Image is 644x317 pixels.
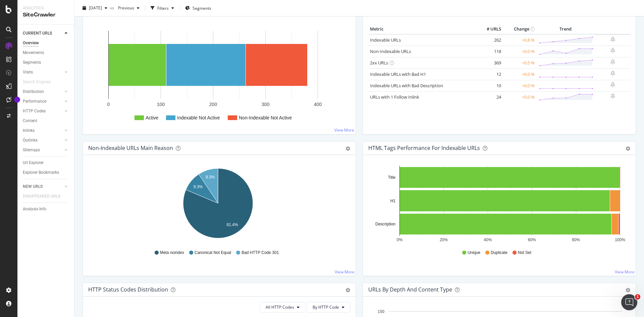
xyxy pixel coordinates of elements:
[23,159,44,166] div: Url Explorer
[503,91,536,103] td: +0.0 %
[89,5,102,11] span: 2025 Aug. 24th
[23,127,63,134] a: Inlinks
[503,57,536,68] td: +0.5 %
[262,102,270,107] text: 300
[368,24,476,34] th: Metric
[80,3,110,13] button: [DATE]
[266,304,294,310] span: All HTTP Codes
[503,24,536,34] th: Change
[23,30,63,37] a: CURRENT URLS
[528,237,536,242] text: 60%
[194,184,203,189] text: 9.3%
[23,5,69,11] div: Analytics
[195,250,231,256] span: Canonical Not Equal
[23,183,43,190] div: NEW URLS
[626,146,630,151] div: gear
[88,145,173,151] div: Non-Indexable URLs Main Reason
[368,166,628,244] svg: A chart.
[23,59,69,66] a: Segments
[345,288,350,293] div: gear
[260,302,305,313] button: All HTTP Codes
[370,48,411,54] a: Non-Indexable URLs
[115,5,134,11] span: Previous
[335,269,355,275] a: View More
[23,117,69,124] a: Content
[23,147,63,154] a: Sitemaps
[23,206,46,213] div: Analysis Info
[23,137,63,144] a: Outlinks
[23,169,59,176] div: Explorer Bookmarks
[23,49,69,56] a: Movements
[23,69,63,76] a: Visits
[115,3,142,13] button: Previous
[476,68,503,80] td: 12
[157,102,165,107] text: 100
[88,286,168,293] div: HTTP Status Codes Distribution
[23,49,44,56] div: Movements
[23,11,69,19] div: SiteCrawler
[503,68,536,80] td: +0.0 %
[23,193,67,200] a: DISAPPEARED URLS
[23,78,51,86] div: Search Engines
[468,250,480,256] span: Unique
[635,294,640,300] span: 1
[476,91,503,103] td: 24
[370,37,401,43] a: Indexable URLs
[23,117,37,124] div: Content
[227,222,238,227] text: 81.4%
[209,102,217,107] text: 200
[241,250,279,256] span: Bad HTTP Code 301
[146,115,158,120] text: Active
[440,237,448,242] text: 20%
[370,71,426,77] a: Indexable URLs with Bad H1
[626,288,630,293] div: gear
[476,57,503,68] td: 369
[193,5,211,11] span: Segments
[370,83,443,89] a: Indexable URLs with Bad Description
[503,46,536,57] td: +0.0 %
[23,159,69,166] a: Url Explorer
[610,82,615,87] div: bell-plus
[23,88,44,95] div: Distribution
[610,70,615,76] div: bell-plus
[503,80,536,91] td: +0.0 %
[314,102,322,107] text: 400
[503,34,536,46] td: +0.8 %
[23,69,33,76] div: Visits
[476,46,503,57] td: 118
[610,59,615,64] div: bell-plus
[23,98,63,105] a: Performance
[88,24,350,129] div: A chart.
[88,166,348,244] svg: A chart.
[484,237,492,242] text: 40%
[23,206,69,213] a: Analysis Info
[610,93,615,99] div: bell-plus
[23,78,57,86] a: Search Engines
[23,40,39,47] div: Overview
[23,88,63,95] a: Distribution
[476,24,503,34] th: # URLS
[375,222,395,226] text: Description
[378,309,384,314] text: 150
[23,59,41,66] div: Segments
[536,24,595,34] th: Trend
[160,250,184,256] span: Meta noindex
[476,80,503,91] td: 10
[615,269,635,275] a: View More
[23,40,69,47] a: Overview
[390,199,396,203] text: H1
[370,94,419,100] a: URLs with 1 Follow Inlink
[370,60,388,66] a: 2xx URLs
[182,3,214,13] button: Segments
[23,127,35,134] div: Inlinks
[476,34,503,46] td: 262
[621,294,637,310] iframe: Intercom live chat
[110,5,115,11] span: vs
[610,37,615,42] div: bell-plus
[148,3,177,13] button: Filters
[610,48,615,53] div: bell-plus
[23,137,38,144] div: Outlinks
[518,250,531,256] span: Not Set
[368,145,480,151] div: HTML Tags Performance for Indexable URLs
